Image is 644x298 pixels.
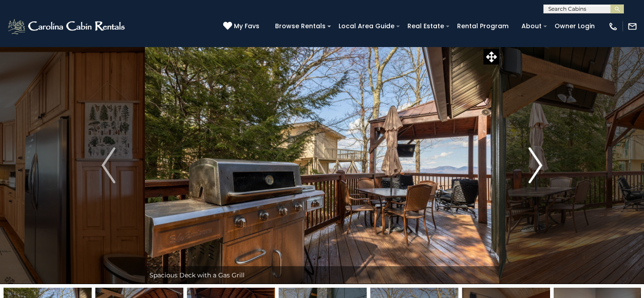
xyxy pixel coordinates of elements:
[271,19,330,33] a: Browse Rentals
[72,47,145,284] button: Previous
[499,47,572,284] button: Next
[102,147,115,183] img: arrow
[334,19,399,33] a: Local Area Guide
[223,22,262,31] a: My Favs
[7,17,127,35] img: White-1-2.png
[608,22,618,31] img: phone-regular-white.png
[529,147,542,183] img: arrow
[517,19,546,33] a: About
[234,22,259,31] span: My Favs
[403,19,449,33] a: Real Estate
[145,266,499,284] div: Spacious Deck with a Gas Grill
[627,22,637,31] img: mail-regular-white.png
[453,19,513,33] a: Rental Program
[550,19,599,33] a: Owner Login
